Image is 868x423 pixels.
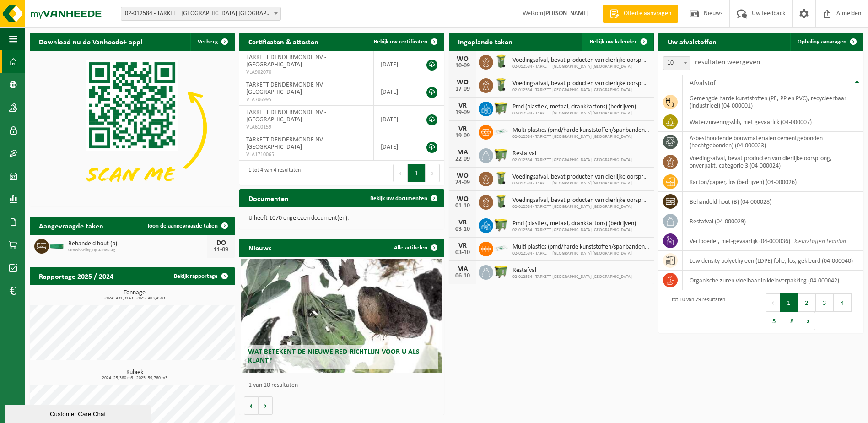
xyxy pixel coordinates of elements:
button: 8 [783,312,801,330]
img: WB-0140-HPE-GN-50 [493,77,509,92]
div: 24-09 [453,179,472,186]
span: Multi plastics (pmd/harde kunststoffen/spanbanden/eps/folie naturel/folie gemeng... [512,244,649,251]
i: kleurstoffen tectilon [794,238,846,245]
a: Bekijk uw kalender [582,33,653,51]
img: LP-SK-00500-LPE-16 [493,124,509,139]
h2: Aangevraagde taken [30,217,113,234]
div: 01-10 [453,203,472,209]
div: 03-10 [453,226,472,233]
td: [DATE] [374,51,417,78]
td: low density polyethyleen (LDPE) folie, los, gekleurd (04-000040) [683,251,863,271]
div: VR [453,242,472,249]
td: behandeld hout (B) (04-000028) [683,192,863,211]
span: 02-012584 - TARKETT [GEOGRAPHIC_DATA] [GEOGRAPHIC_DATA] [512,64,649,70]
div: 1 tot 4 van 4 resultaten [244,163,301,183]
label: resultaten weergeven [695,59,760,66]
span: 02-012584 - TARKETT [GEOGRAPHIC_DATA] [GEOGRAPHIC_DATA] [512,274,632,280]
td: [DATE] [374,78,417,106]
span: TARKETT DENDERMONDE NV - [GEOGRAPHIC_DATA] [246,109,326,123]
span: Toon de aangevraagde taken [147,223,218,229]
span: 02-012584 - TARKETT [GEOGRAPHIC_DATA] [GEOGRAPHIC_DATA] [512,251,649,256]
div: 06-10 [453,273,472,279]
a: Bekijk rapportage [167,267,234,285]
button: 2 [798,293,816,312]
span: 10 [663,56,690,70]
span: Ophaling aanvragen [798,39,846,45]
td: waterzuiveringsslib, niet gevaarlijk (04-000007) [683,112,863,132]
h2: Ingeplande taken [449,33,522,50]
div: 11-09 [212,247,230,253]
div: WO [453,195,472,203]
span: TARKETT DENDERMONDE NV - [GEOGRAPHIC_DATA] [246,81,326,96]
span: VLA706995 [246,96,367,103]
a: Ophaling aanvragen [790,33,863,51]
button: Vorige [244,396,259,415]
button: Verberg [190,33,234,51]
div: 19-09 [453,133,472,139]
span: Verberg [198,39,218,45]
span: Bekijk uw documenten [370,195,427,201]
p: 1 van 10 resultaten [248,382,440,389]
button: 1 [408,164,426,182]
img: LP-SK-00500-LPE-16 [493,240,509,256]
span: 2024: 25,380 m3 - 2025: 59,760 m3 [34,376,235,380]
span: Pmd (plastiek, metaal, drankkartons) (bedrijven) [512,220,636,228]
button: 5 [766,312,783,330]
span: Voedingsafval, bevat producten van dierlijke oorsprong, onverpakt, categorie 3 [512,197,649,204]
div: WO [453,55,472,63]
div: 03-10 [453,249,472,256]
td: voedingsafval, bevat producten van dierlijke oorsprong, onverpakt, categorie 3 (04-000024) [683,152,863,172]
span: TARKETT DENDERMONDE NV - [GEOGRAPHIC_DATA] [246,136,326,151]
div: 19-09 [453,109,472,116]
div: 22-09 [453,156,472,163]
span: 02-012584 - TARKETT [GEOGRAPHIC_DATA] [GEOGRAPHIC_DATA] [512,111,636,116]
div: WO [453,172,472,179]
h2: Uw afvalstoffen [658,33,726,50]
span: Voedingsafval, bevat producten van dierlijke oorsprong, onverpakt, categorie 3 [512,57,649,64]
img: WB-0140-HPE-GN-50 [493,54,509,69]
span: Voedingsafval, bevat producten van dierlijke oorsprong, onverpakt, categorie 3 [512,80,649,87]
div: 1 tot 10 van 79 resultaten [663,293,725,331]
p: U heeft 1070 ongelezen document(en). [248,215,435,222]
div: MA [453,266,472,273]
a: Toon de aangevraagde taken [140,217,234,235]
span: 02-012584 - TARKETT [GEOGRAPHIC_DATA] [GEOGRAPHIC_DATA] [512,228,636,233]
span: 02-012584 - TARKETT [GEOGRAPHIC_DATA] [GEOGRAPHIC_DATA] [512,157,632,163]
img: WB-1100-HPE-GN-50 [493,264,509,279]
span: Afvalstof [690,80,716,87]
h2: Documenten [239,189,298,207]
td: restafval (04-000029) [683,211,863,231]
div: 10-09 [453,63,472,69]
div: VR [453,219,472,226]
span: 02-012584 - TARKETT [GEOGRAPHIC_DATA] [GEOGRAPHIC_DATA] [512,87,649,93]
img: WB-0140-HPE-GN-50 [493,170,509,186]
td: [DATE] [374,106,417,133]
span: Restafval [512,267,632,274]
button: 4 [834,293,852,312]
span: Bekijk uw certificaten [374,39,427,45]
span: VLA1710065 [246,151,367,158]
span: 2024: 431,314 t - 2025: 403,458 t [34,296,235,301]
td: organische zuren vloeibaar in kleinverpakking (04-000042) [683,271,863,290]
span: Wat betekent de nieuwe RED-richtlijn voor u als klant? [248,348,420,364]
div: 17-09 [453,86,472,92]
span: Omwisseling op aanvraag [68,248,207,253]
a: Alle artikelen [387,239,443,257]
a: Bekijk uw certificaten [367,33,443,51]
a: Wat betekent de nieuwe RED-richtlijn voor u als klant? [241,259,442,373]
span: 02-012584 - TARKETT [GEOGRAPHIC_DATA] [GEOGRAPHIC_DATA] [512,204,649,210]
span: Behandeld hout (b) [68,240,207,248]
img: WB-1100-HPE-GN-50 [493,100,509,116]
span: 02-012584 - TARKETT DENDERMONDE NV - DENDERMONDE [121,7,281,21]
iframe: chat widget [5,403,153,423]
span: Multi plastics (pmd/harde kunststoffen/spanbanden/eps/folie naturel/folie gemeng... [512,127,649,134]
td: asbesthoudende bouwmaterialen cementgebonden (hechtgebonden) (04-000023) [683,132,863,152]
img: Download de VHEPlus App [30,51,235,205]
button: 1 [780,293,798,312]
h2: Rapportage 2025 / 2024 [30,267,123,285]
h3: Kubiek [34,369,235,380]
img: HK-XC-20-GN-00 [49,241,65,249]
td: [DATE] [374,133,417,161]
span: Offerte aanvragen [621,9,674,18]
div: MA [453,149,472,156]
